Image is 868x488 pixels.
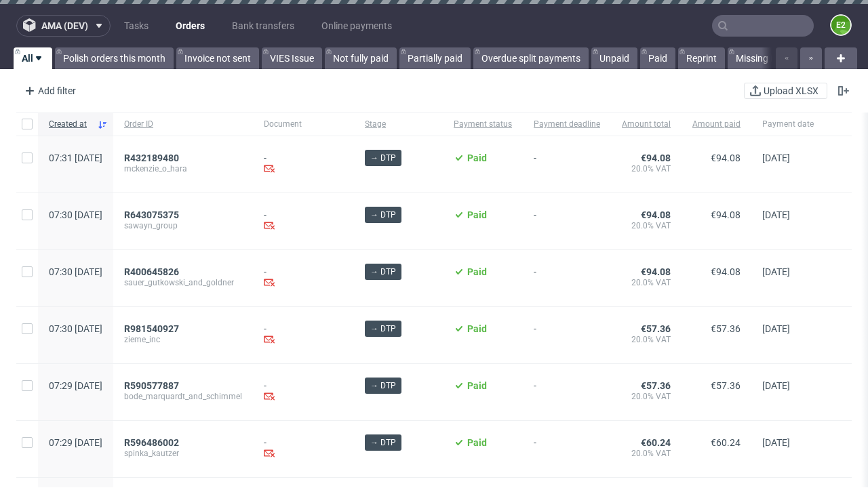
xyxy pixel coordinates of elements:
[264,209,343,233] div: -
[762,209,790,220] span: [DATE]
[711,152,741,163] span: €94.08
[622,334,671,345] span: 20.0% VAT
[124,323,182,334] a: R981540927
[370,380,396,392] span: → DTP
[640,47,675,69] a: Paid
[370,266,396,278] span: → DTP
[622,163,671,174] span: 20.0% VAT
[678,47,725,69] a: Reprint
[641,152,671,163] span: €94.08
[534,152,600,176] span: -
[744,83,827,99] button: Upload XLSX
[124,209,182,220] a: R643075375
[124,437,182,448] a: R596486002
[711,437,741,448] span: €60.24
[399,47,471,69] a: Partially paid
[641,266,671,277] span: €94.08
[124,380,182,391] a: R590577887
[534,209,600,233] span: -
[762,152,790,163] span: [DATE]
[264,380,343,404] div: -
[124,209,179,220] span: R643075375
[711,323,741,334] span: €57.36
[124,119,242,130] span: Order ID
[534,266,600,290] span: -
[454,119,512,130] span: Payment status
[762,380,790,391] span: [DATE]
[167,15,213,37] a: Orders
[124,391,242,402] span: bode_marquardt_and_schimmel
[116,15,157,37] a: Tasks
[124,334,242,345] span: zieme_inc
[365,119,432,130] span: Stage
[124,448,242,459] span: spinka_kautzer
[19,80,79,102] div: Add filter
[124,277,242,288] span: sauer_gutkowski_and_goldner
[467,437,487,448] span: Paid
[534,380,600,404] span: -
[591,47,637,69] a: Unpaid
[641,437,671,448] span: €60.24
[711,380,741,391] span: €57.36
[49,380,102,391] span: 07:29 [DATE]
[124,266,179,277] span: R400645826
[124,437,179,448] span: R596486002
[325,47,397,69] a: Not fully paid
[124,163,242,174] span: mckenzie_o_hara
[761,86,821,96] span: Upload XLSX
[124,323,179,334] span: R981540927
[124,152,182,163] a: R432189480
[622,277,671,288] span: 20.0% VAT
[264,437,343,461] div: -
[370,436,396,449] span: → DTP
[467,209,487,220] span: Paid
[124,220,242,231] span: sawayn_group
[467,380,487,391] span: Paid
[49,152,102,163] span: 07:31 [DATE]
[124,380,179,391] span: R590577887
[370,209,396,221] span: → DTP
[370,152,396,164] span: → DTP
[14,47,52,69] a: All
[467,323,487,334] span: Paid
[264,266,343,290] div: -
[176,47,259,69] a: Invoice not sent
[728,47,808,69] a: Missing invoice
[49,119,92,130] span: Created at
[622,448,671,459] span: 20.0% VAT
[49,437,102,448] span: 07:29 [DATE]
[467,152,487,163] span: Paid
[16,15,111,37] button: ama (dev)
[313,15,400,37] a: Online payments
[641,209,671,220] span: €94.08
[762,323,790,334] span: [DATE]
[622,220,671,231] span: 20.0% VAT
[711,266,741,277] span: €94.08
[831,16,850,35] figcaption: e2
[762,119,814,130] span: Payment date
[49,209,102,220] span: 07:30 [DATE]
[762,437,790,448] span: [DATE]
[49,323,102,334] span: 07:30 [DATE]
[534,437,600,461] span: -
[41,21,88,30] span: ama (dev)
[473,47,589,69] a: Overdue split payments
[711,209,741,220] span: €94.08
[124,152,179,163] span: R432189480
[641,323,671,334] span: €57.36
[264,152,343,176] div: -
[641,380,671,391] span: €57.36
[264,323,343,347] div: -
[262,47,322,69] a: VIES Issue
[224,15,302,37] a: Bank transfers
[467,266,487,277] span: Paid
[622,119,671,130] span: Amount total
[622,391,671,402] span: 20.0% VAT
[692,119,741,130] span: Amount paid
[370,323,396,335] span: → DTP
[124,266,182,277] a: R400645826
[49,266,102,277] span: 07:30 [DATE]
[762,266,790,277] span: [DATE]
[55,47,174,69] a: Polish orders this month
[534,323,600,347] span: -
